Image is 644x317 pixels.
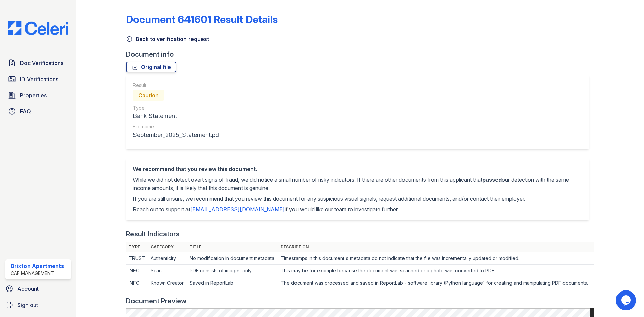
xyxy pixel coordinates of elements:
[278,265,594,277] td: This may be for example because the document was scanned or a photo was converted to PDF.
[126,35,209,43] a: Back to verification request
[3,21,74,35] img: CE_Logo_Blue-a8612792a0a2168367f1c8372b55b34899dd931a85d93a1a3d3e32e68fde9ad4.png
[278,242,594,252] th: Description
[482,176,502,183] span: passed
[20,59,63,67] span: Doc Verifications
[126,265,148,277] td: INFO
[126,296,187,306] div: Document Preview
[3,282,74,296] a: Account
[20,91,47,99] span: Properties
[187,277,278,289] td: Saved in ReportLab
[126,242,148,252] th: Type
[148,265,187,277] td: Scan
[5,72,71,86] a: ID Verifications
[5,89,71,102] a: Properties
[133,176,582,192] p: While we did not detect overt signs of fraud, we did notice a small number of risky indicators. I...
[133,165,582,173] div: We recommend that you review this document.
[126,62,176,72] a: Original file
[616,290,637,310] iframe: chat widget
[126,13,278,25] a: Document 641601 Result Details
[17,301,38,309] span: Sign out
[187,265,278,277] td: PDF consists of images only
[133,123,221,130] div: File name
[148,277,187,289] td: Known Creator
[148,252,187,265] td: Authenticity
[187,252,278,265] td: No modification in document metadata
[133,205,582,213] p: Reach out to support at if you would like our team to investigate further.
[133,82,221,89] div: Result
[148,242,187,252] th: Category
[278,252,594,265] td: Timestamps in this document's metadata do not indicate that the file was incrementally updated or...
[133,90,164,101] div: Caution
[5,105,71,118] a: FAQ
[133,105,221,111] div: Type
[5,56,71,70] a: Doc Verifications
[278,277,594,289] td: The document was processed and saved in ReportLab - software library (Python language) for creati...
[133,111,221,121] div: Bank Statement
[126,229,180,239] div: Result Indicators
[20,75,58,83] span: ID Verifications
[126,50,594,59] div: Document info
[11,262,64,270] div: Brixton Apartments
[190,206,285,213] a: [EMAIL_ADDRESS][DOMAIN_NAME]
[11,270,64,277] div: CAF Management
[126,277,148,289] td: INFO
[3,298,74,312] a: Sign out
[133,195,582,203] p: If you are still unsure, we recommend that you review this document for any suspicious visual sig...
[20,107,31,115] span: FAQ
[17,285,39,293] span: Account
[187,242,278,252] th: Title
[133,130,221,140] div: September_2025_Statement.pdf
[126,252,148,265] td: TRUST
